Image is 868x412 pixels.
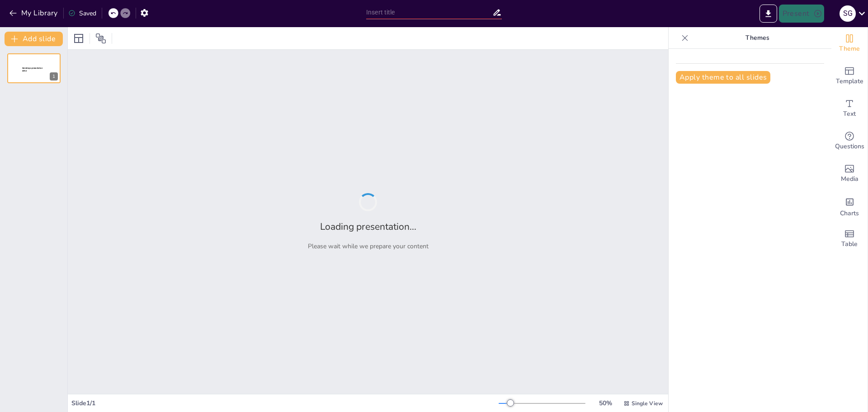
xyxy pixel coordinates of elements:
[594,399,616,407] div: 50 %
[22,67,42,72] span: Sendsteps presentation editor
[835,142,864,152] span: Questions
[843,109,856,119] span: Text
[840,5,856,22] div: S G
[676,71,770,84] button: Apply theme to all slides
[5,32,63,46] button: Add slide
[68,9,96,18] div: Saved
[7,6,61,20] button: My Library
[841,239,858,249] span: Table
[50,72,58,81] div: 1
[692,27,822,49] p: Themes
[831,157,868,190] div: Add images, graphics, shapes or video
[840,208,859,218] span: Charts
[831,60,868,92] div: Add ready made slides
[632,400,663,407] span: Single View
[779,5,824,23] button: Present
[71,31,86,46] div: Layout
[308,242,429,251] p: Please wait while we prepare your content
[7,53,61,83] div: 1
[366,6,492,19] input: Insert title
[831,27,868,60] div: Change the overall theme
[841,174,859,184] span: Media
[831,125,868,157] div: Get real-time input from your audience
[95,33,106,44] span: Position
[839,44,860,54] span: Theme
[759,5,777,23] button: Export to PowerPoint
[831,223,868,255] div: Add a table
[831,92,868,125] div: Add text boxes
[71,399,499,407] div: Slide 1 / 1
[840,5,856,23] button: S G
[831,190,868,223] div: Add charts and graphs
[320,220,416,233] h2: Loading presentation...
[836,76,863,86] span: Template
